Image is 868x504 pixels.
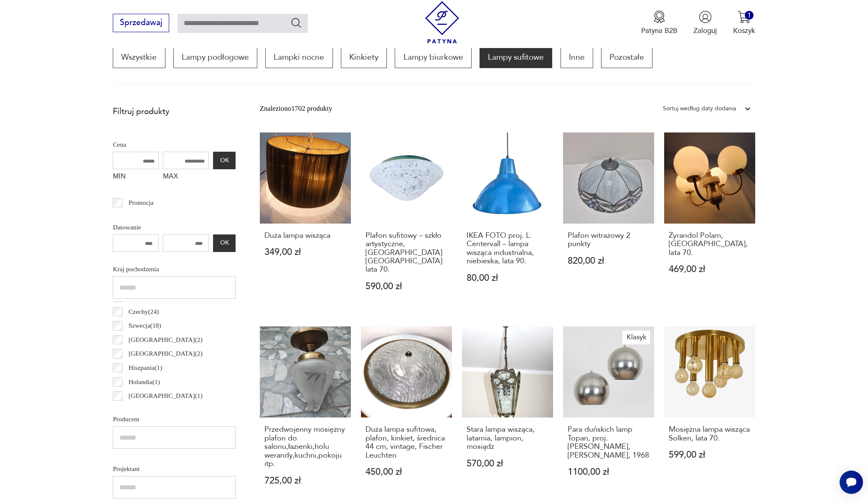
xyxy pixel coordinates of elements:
[173,46,257,68] a: Lampy podłogowe
[113,264,236,275] p: Kraj pochodzenia
[568,232,650,249] h3: Plafon witrażowy 2 punkty
[365,468,447,476] p: 450,00 zł
[467,232,548,266] h3: IKEA FOTO proj. L. Centervall – lampa wisząca industrialna, niebieska, lata 90.
[365,232,447,274] h3: Plafon sufitowy – szkło artystyczne, [GEOGRAPHIC_DATA] [GEOGRAPHIC_DATA] lata 70.
[129,197,154,208] p: Promocja
[129,320,161,331] p: Szwecja ( 18 )
[745,11,754,20] div: 1
[395,46,471,68] a: Lampy biurkowe
[462,132,553,311] a: IKEA FOTO proj. L. Centervall – lampa wisząca industrialna, niebieska, lata 90.IKEA FOTO proj. L....
[365,282,447,291] p: 590,00 zł
[113,20,169,27] a: Sprzedawaj
[113,169,159,185] label: MIN
[129,377,160,387] p: Holandia ( 1 )
[669,425,751,443] h3: Mosiężna lampa wisząca Solken, lata 70.
[113,14,169,32] button: Sprzedawaj
[733,10,755,36] button: 1Koszyk
[664,132,755,311] a: Żyrandol Polam, Polska, lata 70.Żyrandol Polam, [GEOGRAPHIC_DATA], lata 70.469,00 zł
[467,274,548,283] p: 80,00 zł
[129,362,162,373] p: Hiszpania ( 1 )
[738,10,751,23] img: Ikona koszyka
[669,451,751,459] p: 599,00 zł
[467,425,548,451] h3: Stara lampa wisząca, latarnia, lampion, mosiądz
[163,169,209,185] label: MAX
[669,265,751,274] p: 469,00 zł
[568,257,650,265] p: 820,00 zł
[568,468,650,476] p: 1100,00 zł
[129,390,203,401] p: [GEOGRAPHIC_DATA] ( 1 )
[290,17,302,29] button: Szukaj
[113,222,236,233] p: Datowanie
[113,414,236,425] p: Producent
[733,26,755,36] p: Koszyk
[129,334,203,345] p: [GEOGRAPHIC_DATA] ( 2 )
[840,471,863,494] iframe: Smartsupp widget button
[265,46,332,68] a: Lampki nocne
[361,132,452,311] a: Plafon sufitowy – szkło artystyczne, Limburg Niemcy lata 70.Plafon sufitowy – szkło artystyczne, ...
[113,139,236,150] p: Cena
[129,306,159,317] p: Czechy ( 24 )
[641,10,678,36] button: Patyna B2B
[341,46,387,68] a: Kinkiety
[663,103,736,114] div: Sortuj według daty dodania
[480,46,552,68] a: Lampy sufitowe
[641,26,678,36] p: Patyna B2B
[693,10,717,36] button: Zaloguj
[264,248,346,257] p: 349,00 zł
[601,46,652,68] a: Pozostałe
[568,425,650,460] h3: Para duńskich lamp Topan, proj. [PERSON_NAME], [PERSON_NAME], 1968
[699,10,712,23] img: Ikonka użytkownika
[561,46,593,68] a: Inne
[260,103,332,114] div: Znaleziono 1702 produkty
[653,10,666,23] img: Ikona medalu
[421,1,463,43] img: Patyna - sklep z meblami i dekoracjami vintage
[129,348,203,359] p: [GEOGRAPHIC_DATA] ( 2 )
[669,232,751,257] h3: Żyrandol Polam, [GEOGRAPHIC_DATA], lata 70.
[563,132,654,311] a: Plafon witrażowy 2 punktyPlafon witrażowy 2 punkty820,00 zł
[264,476,346,485] p: 725,00 zł
[113,46,165,68] a: Wszystkie
[365,425,447,460] h3: Duża lampa sufitowa, plafon, kinkiet, średnica 44 cm, vintage, Fischer Leuchten
[467,459,548,468] p: 570,00 zł
[264,232,346,240] h3: Duża lampa wisząca
[113,463,236,474] p: Projektant
[213,234,236,252] button: OK
[264,425,346,468] h3: Przedwojenny mosiężny plafon do salonu,łazienki,holu werandy,kuchni,pokoju itp.
[693,26,717,36] p: Zaloguj
[213,152,236,169] button: OK
[641,10,678,36] a: Ikona medaluPatyna B2B
[260,132,351,311] a: Duża lampa wiszącaDuża lampa wisząca349,00 zł
[113,106,236,117] p: Filtruj produkty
